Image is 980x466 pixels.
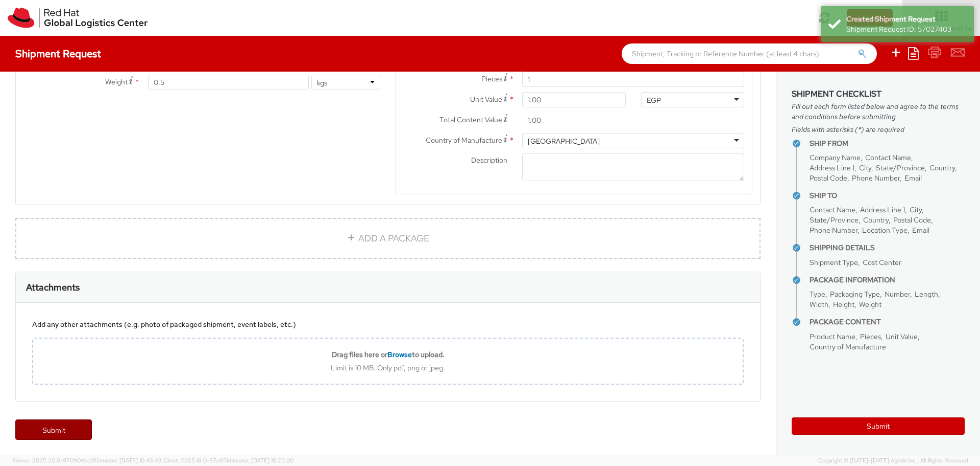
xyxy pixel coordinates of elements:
[622,43,877,64] input: Shipment, Tracking or Reference Number (at least 4 chars)
[792,417,965,435] button: Submit
[387,350,412,359] span: Browse
[846,14,966,24] div: Created Shipment Request
[810,290,825,299] span: Type
[470,95,502,104] span: Unit Value
[852,173,900,183] span: Phone Number
[860,205,905,214] span: Address Line 1
[810,276,965,284] h4: Package Information
[929,163,955,172] span: Country
[810,163,854,172] span: Address Line 1
[647,95,661,105] div: EGP
[833,300,854,309] span: Height
[15,419,92,440] a: Submit
[846,24,966,34] div: Shipment Request ID: 57027403
[810,318,965,326] h4: Package Content
[810,244,965,252] h4: Shipping Details
[863,258,901,267] span: Cost Center
[904,173,922,183] span: Email
[912,226,929,235] span: Email
[810,332,855,341] span: Product Name
[915,290,938,299] span: Length
[810,192,965,199] h4: Ship To
[910,205,922,214] span: City
[859,300,881,309] span: Weight
[810,153,861,162] span: Company Name
[830,290,880,299] span: Packaging Type
[810,140,965,147] h4: Ship From
[32,319,744,329] div: Add any other attachments (e.g. photo of packaged shipment, event labels, etc.)
[792,90,965,99] h3: Shipment Checklist
[426,136,502,145] span: Country of Manufacture
[15,48,101,59] h4: Shipment Request
[860,332,881,341] span: Pieces
[876,163,925,172] span: State/Province
[471,156,507,165] span: Description
[810,226,857,235] span: Phone Number
[886,332,918,341] span: Unit Value
[810,258,858,267] span: Shipment Type
[15,218,761,259] a: ADD A PACKAGE
[818,457,968,465] span: Copyright © [DATE]-[DATE] Agistix Inc., All Rights Reserved
[893,215,931,225] span: Postal Code
[810,215,859,225] span: State/Province
[859,163,871,172] span: City
[26,282,80,293] h3: Attachments
[810,342,886,351] span: Country of Manufacture
[100,457,162,464] span: master, [DATE] 10:43:43
[528,136,600,146] div: [GEOGRAPHIC_DATA]
[863,215,889,225] span: Country
[439,115,502,124] span: Total Content Value
[810,205,855,214] span: Contact Name
[865,153,911,162] span: Contact Name
[8,8,148,28] img: rh-logistics-00dfa346123c4ec078e1.svg
[231,457,293,464] span: master, [DATE] 10:25:00
[12,457,162,464] span: Server: 2025.20.0-970904bc0f3
[810,173,847,183] span: Postal Code
[33,363,743,372] div: Limit is 10 MB. Only pdf, png or jpeg.
[105,77,128,86] span: Weight
[792,124,965,135] span: Fields with asterisks (*) are required
[163,457,293,464] span: Client: 2025.18.0-37e85b1
[885,290,910,299] span: Number
[862,226,908,235] span: Location Type
[332,350,445,359] b: Drag files here or to upload.
[810,300,828,309] span: Width
[481,74,502,83] span: Pieces
[792,101,965,122] span: Fill out each form listed below and agree to the terms and conditions before submitting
